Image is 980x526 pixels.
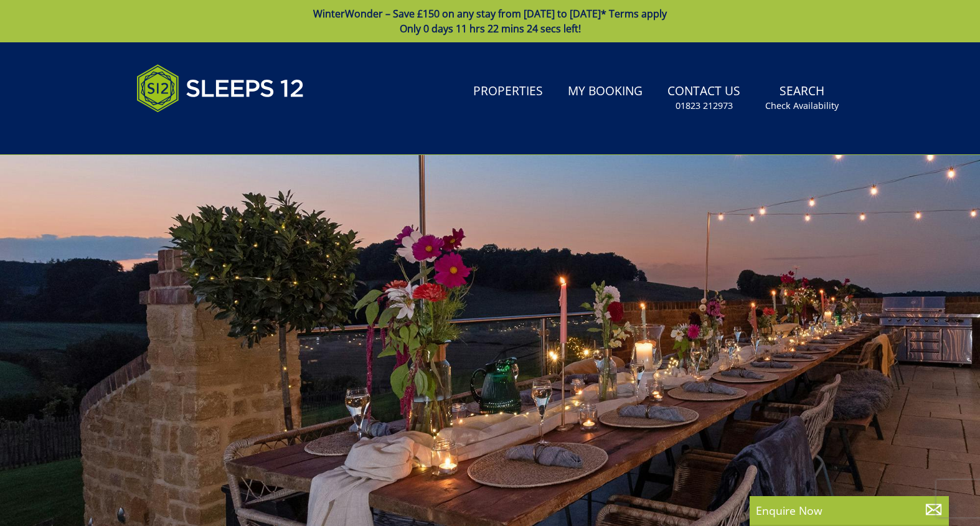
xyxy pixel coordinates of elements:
p: Enquire Now [756,502,943,519]
a: My Booking [563,78,648,106]
img: Sleeps 12 [136,57,304,120]
a: Contact Us01823 212973 [662,78,745,118]
span: Only 0 days 11 hrs 22 mins 24 secs left! [400,22,581,35]
small: 01823 212973 [676,100,733,112]
small: Check Availability [765,100,839,112]
a: Properties [468,78,548,106]
a: SearchCheck Availability [760,78,844,118]
iframe: Customer reviews powered by Trustpilot [130,127,261,138]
